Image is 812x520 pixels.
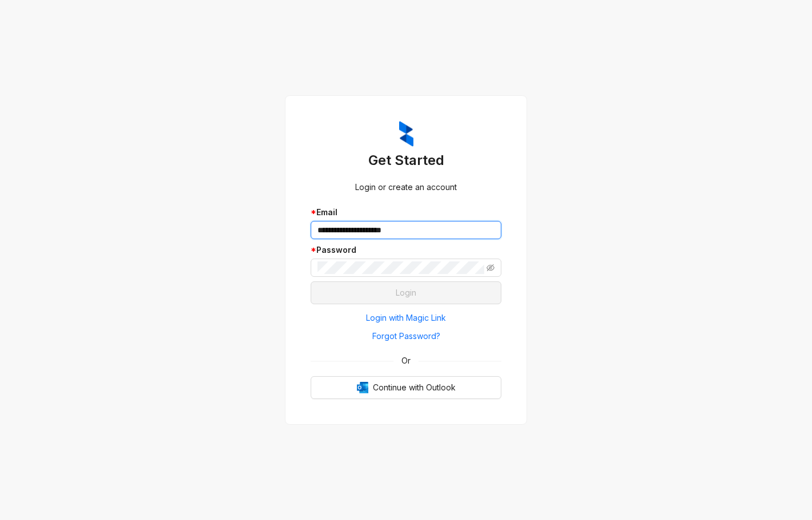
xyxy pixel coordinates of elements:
button: OutlookContinue with Outlook [311,376,501,399]
button: Login [311,281,501,304]
div: Login or create an account [311,181,501,194]
span: Forgot Password? [372,330,440,342]
img: Outlook [357,382,368,393]
h3: Get Started [311,151,501,170]
span: Login with Magic Link [366,312,446,324]
button: Login with Magic Link [311,309,501,327]
img: ZumaIcon [399,121,413,147]
span: Or [393,354,419,367]
div: Password [311,244,501,256]
span: eye-invisible [487,264,495,272]
div: Email [311,206,501,219]
button: Forgot Password? [311,327,501,345]
span: Continue with Outlook [373,381,456,394]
